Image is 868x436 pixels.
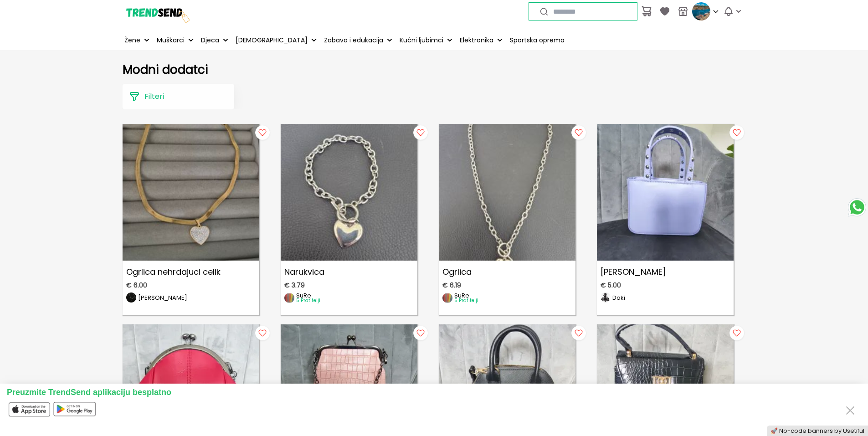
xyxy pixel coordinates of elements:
img: Ogrlica nehrdajuci celik [123,124,259,261]
p: 5 Pratitelji [296,298,320,303]
p: [DEMOGRAPHIC_DATA] [236,36,308,45]
a: Sportska oprema [508,30,566,50]
a: Lila torbica[PERSON_NAME]€ 5.00imageDaki [597,124,734,315]
img: image [601,292,611,303]
p: [PERSON_NAME] [597,264,734,280]
p: SuRe [454,292,478,298]
a: Ogrlica Ogrlica€ 6.19imageSuRe5 Pratitelji [439,124,575,315]
img: follow button [570,324,588,343]
p: Elektronika [460,36,493,45]
p: Žene [124,36,140,45]
span: Preuzmite TrendSend aplikaciju besplatno [7,388,171,397]
button: Elektronika [458,30,504,50]
p: Daki [612,295,625,301]
button: Muškarci [155,30,195,50]
img: follow button [728,124,746,142]
p: [PERSON_NAME] [138,295,187,301]
a: 🚀 No-code banners by Usetiful [770,427,864,435]
button: Kućni ljubimci [398,30,454,50]
img: follow button [253,324,272,343]
img: image [126,292,136,303]
img: follow button [411,124,430,142]
span: € 5.00 [601,282,621,289]
button: [DEMOGRAPHIC_DATA] [234,30,318,50]
img: image [284,293,294,303]
p: Narukvica [281,264,417,280]
p: Zabava i edukacija [324,36,383,45]
h1: Modni dodatci [123,63,746,77]
a: Narukvica Narukvica€ 3.79imageSuRe5 Pratitelji [281,124,417,315]
p: Djeca [201,36,219,45]
p: Ogrlica nehrdajuci celik [123,264,259,280]
p: Kućni ljubimci [400,36,443,45]
span: € 6.19 [442,282,461,289]
button: Zabava i edukacija [322,30,394,50]
button: Close [843,401,858,418]
button: Djeca [199,30,230,50]
img: follow button [570,124,588,142]
img: follow button [728,324,746,343]
p: SuRe [296,292,320,298]
button: Filteri [123,84,234,109]
img: Lila torbica [597,124,734,261]
p: 5 Pratitelji [454,298,478,303]
p: Filteri [144,91,164,102]
img: Ogrlica [439,124,575,261]
img: image [442,293,452,303]
img: follow button [411,324,430,343]
img: profile picture [692,2,710,21]
span: € 6.00 [126,282,147,289]
p: Muškarci [157,36,185,45]
p: Ogrlica [439,264,575,280]
span: € 3.79 [284,282,305,289]
img: follow button [253,124,272,142]
button: Žene [123,30,151,50]
img: Narukvica [281,124,417,261]
a: Ogrlica nehrdajuci celikOgrlica nehrdajuci celik€ 6.00image[PERSON_NAME] [123,124,259,315]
